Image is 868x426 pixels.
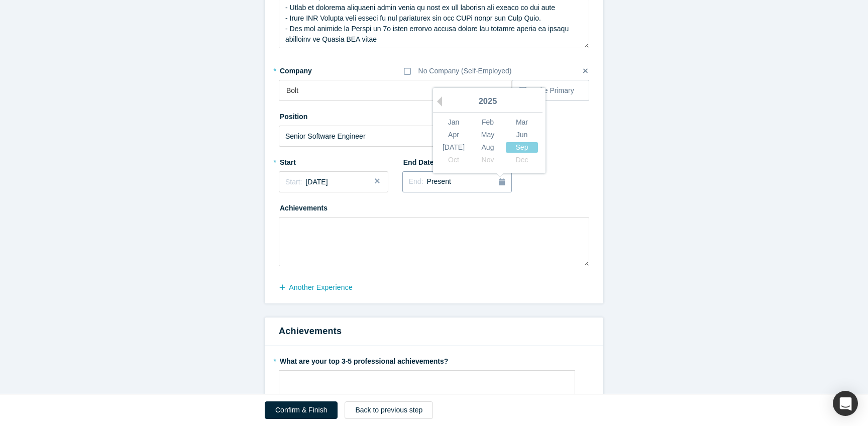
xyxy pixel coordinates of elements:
button: Confirm & Finish [265,401,338,419]
div: Choose July 2025 [438,142,470,153]
button: Close [373,171,388,192]
label: What are your top 3-5 professional achievements? [279,353,589,367]
h3: Achievements [279,325,589,338]
span: Start: [285,178,302,186]
div: Make Primary [530,85,574,96]
button: End:Present [402,171,512,192]
label: End Date [402,154,459,168]
input: Sales Manager [279,126,512,147]
div: Choose February 2025 [472,117,504,128]
button: Previous Year [432,96,442,106]
span: [DATE] [305,178,328,186]
div: Choose March 2025 [506,117,538,128]
label: Company [279,62,335,76]
div: Choose January 2025 [438,117,470,128]
button: Back to previous step [345,401,433,419]
span: End: [409,177,423,185]
div: rdw-editor [286,374,569,390]
div: No Company (Self-Employed) [418,66,512,76]
div: 2025 [433,91,542,113]
span: Present [427,177,451,185]
div: Choose September 2025 [506,142,538,153]
div: Choose May 2025 [472,130,504,140]
div: Choose June 2025 [506,130,538,140]
label: Start [279,154,335,168]
button: another Experience [279,279,363,296]
div: Choose April 2025 [438,130,470,140]
button: Start:[DATE] [279,171,388,192]
label: Position [279,108,335,122]
label: Achievements [279,199,335,214]
div: month 2025-09 [437,116,539,166]
div: Choose August 2025 [472,142,504,153]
